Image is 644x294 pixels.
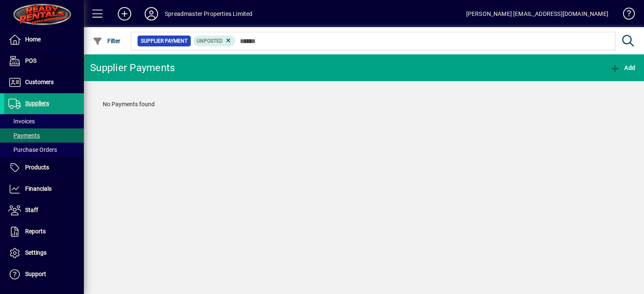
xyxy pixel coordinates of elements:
[25,100,49,107] span: Suppliers
[193,36,236,46] mat-chip: Supplier Payment Status: Unposted
[8,118,35,125] span: Invoices
[4,200,84,221] a: Staff
[4,221,84,242] a: Reports
[4,72,84,93] a: Customers
[25,164,49,171] span: Products
[25,228,46,235] span: Reports
[617,2,634,29] a: Knowledge Base
[25,57,36,64] span: POS
[4,157,84,178] a: Products
[25,36,41,43] span: Home
[25,249,47,256] span: Settings
[197,38,223,44] span: Unposted
[608,60,637,75] button: Add
[4,51,84,72] a: POS
[4,264,84,285] a: Support
[94,92,634,117] div: No Payments found
[610,64,635,71] span: Add
[8,146,57,153] span: Purchase Orders
[466,7,608,20] div: [PERSON_NAME] [EMAIL_ADDRESS][DOMAIN_NAME]
[4,143,84,157] a: Purchase Orders
[111,6,138,21] button: Add
[25,79,54,85] span: Customers
[8,132,40,139] span: Payments
[93,38,121,44] span: Filter
[4,128,84,143] a: Payments
[90,61,175,74] div: Supplier Payments
[138,6,165,21] button: Profile
[4,179,84,199] a: Financials
[25,185,52,192] span: Financials
[4,29,84,50] a: Home
[165,7,252,20] div: Spreadmaster Properties Limited
[25,207,38,213] span: Staff
[141,37,187,45] span: Supplier Payment
[4,114,84,128] a: Invoices
[91,33,123,49] button: Filter
[25,271,46,277] span: Support
[4,243,84,263] a: Settings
